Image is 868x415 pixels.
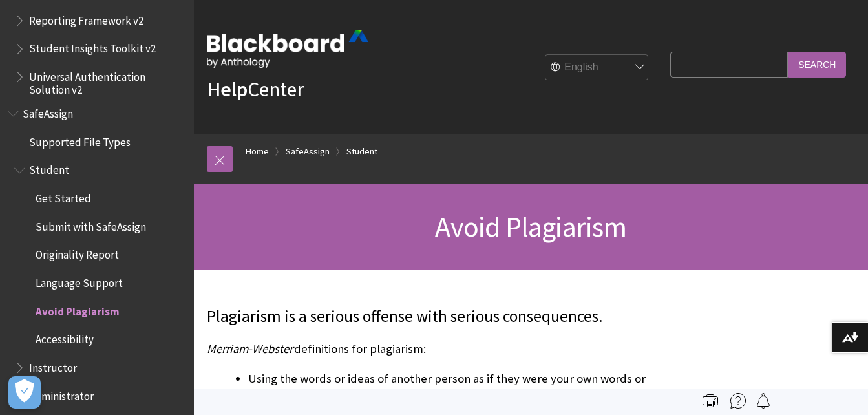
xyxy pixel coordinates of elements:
[788,52,846,77] input: Search
[207,76,304,102] a: HelpCenter
[8,103,186,407] nav: Book outline for Blackboard SafeAssign
[730,393,746,409] img: More help
[29,10,143,27] span: Reporting Framework v2
[36,272,123,290] span: Language Support
[29,385,94,403] span: Administrator
[756,393,771,409] img: Follow this page
[346,144,377,160] a: Student
[435,209,626,244] span: Avoid Plagiarism
[703,393,718,409] img: Print
[207,305,664,328] p: Plagiarism is a serious offense with serious consequences.
[207,76,248,102] strong: Help
[29,38,156,56] span: Student Insights Toolkit v2
[29,131,131,149] span: Supported File Types
[36,244,119,262] span: Originality Report
[248,370,664,406] li: Using the words or ideas of another person as if they were your own words or ideas
[545,55,649,81] select: Site Language Selector
[207,341,293,356] span: Merriam-Webster
[207,30,368,68] img: Blackboard by Anthology
[23,103,73,120] span: SafeAssign
[29,66,185,96] span: Universal Authentication Solution v2
[36,301,120,318] span: Avoid Plagiarism
[36,329,94,346] span: Accessibility
[36,216,146,233] span: Submit with SafeAssign
[36,187,91,205] span: Get Started
[29,160,69,177] span: Student
[29,357,77,374] span: Instructor
[286,144,330,160] a: SafeAssign
[8,376,41,409] button: Open Preferences
[246,144,269,160] a: Home
[207,341,664,357] p: definitions for plagiarism:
